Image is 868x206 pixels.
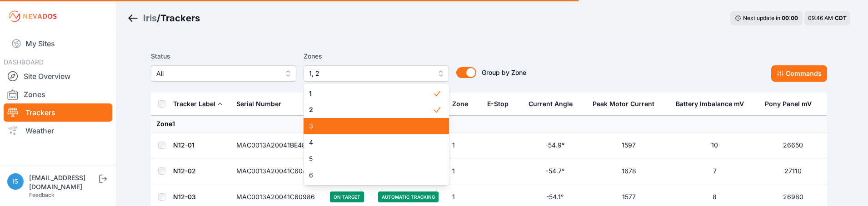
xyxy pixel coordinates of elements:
[309,105,433,114] span: 2
[304,65,449,82] button: 1, 2
[309,89,433,98] span: 1
[309,122,433,131] span: 3
[309,68,431,79] span: 1, 2
[309,171,433,180] span: 6
[309,154,433,163] span: 5
[309,138,433,147] span: 4
[304,83,449,185] div: 1, 2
